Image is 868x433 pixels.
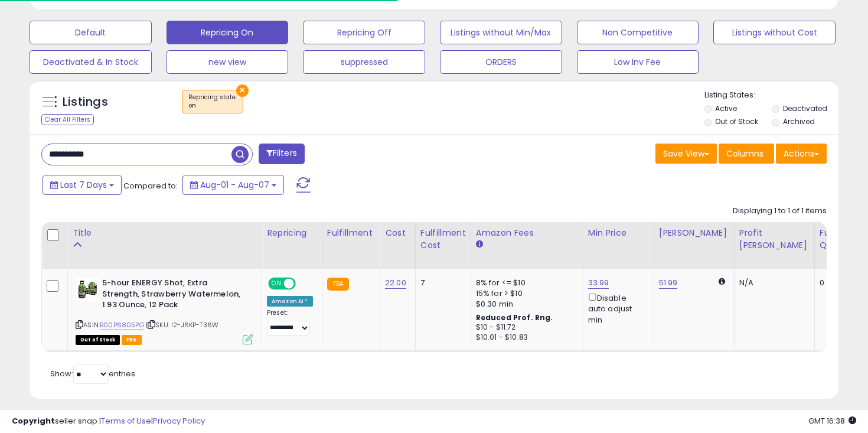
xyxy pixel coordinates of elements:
a: 51.99 [659,277,678,289]
button: Actions [776,144,827,164]
div: on [188,102,237,110]
button: Default [30,21,152,44]
a: B00P6805PG [100,320,144,330]
button: Low Inv Fee [577,50,699,74]
span: 2025-08-15 16:38 GMT [808,415,856,427]
div: Repricing [267,227,317,239]
a: 33.99 [588,277,609,289]
div: Profit [PERSON_NAME] [739,227,810,252]
div: 15% for > $10 [476,288,574,299]
div: Fulfillment [327,227,375,239]
div: Displaying 1 to 1 of 1 items [733,206,827,217]
button: new view [167,50,289,74]
span: ON [269,279,284,289]
button: Last 7 Days [43,175,122,195]
button: Filters [259,144,305,164]
div: $10 - $11.72 [476,323,574,333]
label: Active [715,103,737,113]
div: Min Price [588,227,649,239]
div: N/A [739,278,805,288]
a: Privacy Policy [153,415,205,427]
label: Deactivated [783,103,827,113]
div: Amazon Fees [476,227,578,239]
div: Preset: [267,309,313,336]
div: Disable auto adjust min [588,291,645,325]
div: Fulfillable Quantity [820,227,860,252]
button: Save View [655,144,717,164]
span: Aug-01 - Aug-07 [200,179,269,191]
button: Columns [719,144,774,164]
div: ASIN: [76,278,253,343]
img: 51DYV+tMeAL._SL40_.jpg [76,278,99,301]
small: Amazon Fees. [476,239,483,250]
span: OFF [294,279,313,289]
div: $0.30 min [476,299,574,310]
div: Title [73,227,257,239]
b: 5-hour ENERGY Shot, Extra Strength, Strawberry Watermelon, 1.93 Ounce, 12 Pack [102,278,246,314]
label: Out of Stock [715,116,758,126]
b: Reduced Prof. Rng. [476,312,553,323]
strong: Copyright [12,415,55,427]
span: Columns [726,148,763,159]
a: Terms of Use [101,415,151,427]
button: Deactivated & In Stock [30,50,152,74]
button: suppressed [303,50,425,74]
div: 8% for <= $10 [476,278,574,288]
div: [PERSON_NAME] [659,227,729,239]
button: Aug-01 - Aug-07 [182,175,284,195]
span: Show: entries [50,368,135,379]
div: $10.01 - $10.83 [476,333,574,343]
p: Listing States: [704,90,839,101]
button: Repricing Off [303,21,425,44]
div: 0 [820,278,856,288]
div: 7 [420,278,462,288]
label: Archived [783,116,815,126]
button: Repricing On [167,21,289,44]
a: 22.00 [385,277,406,289]
span: Last 7 Days [60,179,107,191]
button: ORDERS [440,50,562,74]
div: Amazon AI * [267,296,313,307]
button: Non Competitive [577,21,699,44]
span: Repricing state : [188,93,237,110]
small: FBA [327,278,349,291]
div: Clear All Filters [41,114,94,125]
h5: Listings [63,94,108,110]
button: Listings without Cost [713,21,836,44]
div: Cost [385,227,410,239]
span: FBA [122,335,142,345]
button: Listings without Min/Max [440,21,562,44]
div: Fulfillment Cost [420,227,466,252]
button: × [236,84,249,97]
span: Compared to: [123,180,178,191]
div: seller snap | | [12,416,205,427]
span: All listings that are currently out of stock and unavailable for purchase on Amazon [76,335,120,345]
span: | SKU: I2-J6KP-T36W [146,320,218,330]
